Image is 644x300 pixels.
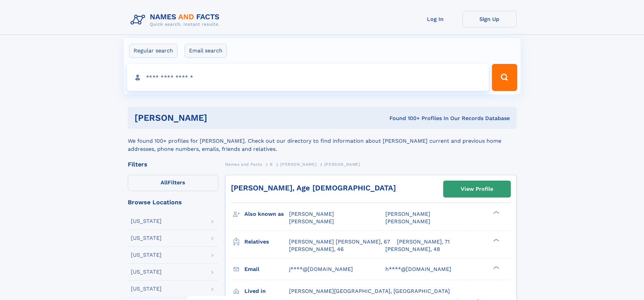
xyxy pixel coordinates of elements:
[324,162,360,167] span: [PERSON_NAME]
[244,236,289,248] h3: Relatives
[270,162,273,167] span: B
[385,211,430,217] span: [PERSON_NAME]
[131,218,162,224] div: [US_STATE]
[128,129,517,153] div: We found 100+ profiles for [PERSON_NAME]. Check out our directory to find information about [PERS...
[270,160,273,168] a: B
[289,288,450,294] span: [PERSON_NAME][GEOGRAPHIC_DATA], [GEOGRAPHIC_DATA]
[129,44,177,58] label: Regular search
[185,44,227,58] label: Email search
[289,246,344,253] a: [PERSON_NAME], 46
[135,114,299,122] h1: [PERSON_NAME]
[280,162,316,167] span: [PERSON_NAME]
[408,11,462,27] a: Log In
[131,235,162,241] div: [US_STATE]
[244,285,289,297] h3: Lived in
[397,238,450,246] a: [PERSON_NAME], 71
[298,115,510,122] div: Found 100+ Profiles In Our Records Database
[244,263,289,275] h3: Email
[161,179,168,186] span: All
[492,64,517,91] button: Search Button
[128,199,218,205] div: Browse Locations
[385,218,430,225] span: [PERSON_NAME]
[231,184,396,192] a: [PERSON_NAME], Age [DEMOGRAPHIC_DATA]
[131,269,162,275] div: [US_STATE]
[280,160,316,168] a: [PERSON_NAME]
[127,64,489,91] input: search input
[461,181,493,197] div: View Profile
[244,208,289,220] h3: Also known as
[289,211,334,217] span: [PERSON_NAME]
[492,238,500,242] div: ❯
[128,175,218,191] label: Filters
[289,218,334,225] span: [PERSON_NAME]
[492,210,500,215] div: ❯
[385,246,440,253] a: [PERSON_NAME], 48
[289,238,390,246] a: [PERSON_NAME] [PERSON_NAME], 67
[128,161,218,167] div: Filters
[131,286,162,292] div: [US_STATE]
[128,11,225,29] img: Logo Names and Facts
[492,265,500,270] div: ❯
[225,160,262,168] a: Names and Facts
[131,252,162,258] div: [US_STATE]
[462,11,517,27] a: Sign Up
[444,181,510,197] a: View Profile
